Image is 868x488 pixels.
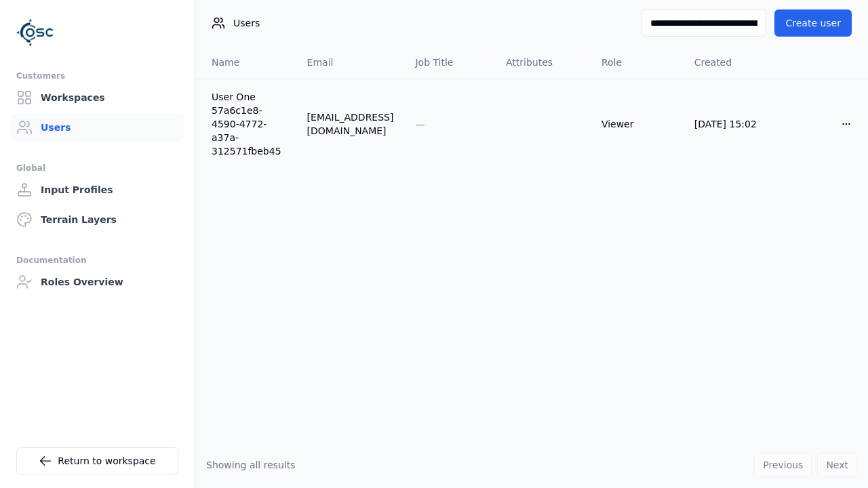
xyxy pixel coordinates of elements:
div: [EMAIL_ADDRESS][DOMAIN_NAME] [307,110,394,138]
span: Showing all results [206,460,296,470]
div: [DATE] 15:02 [694,117,766,131]
div: Viewer [601,117,673,131]
div: Customers [16,68,178,84]
th: Attributes [495,46,591,79]
div: Documentation [16,252,178,268]
span: Users [233,16,260,30]
th: Name [195,46,296,79]
button: Create user [774,9,852,37]
img: Logo [16,14,54,52]
div: Global [16,160,178,176]
a: Workspaces [11,84,184,111]
a: Roles Overview [11,268,184,296]
span: — [415,119,425,129]
th: Job Title [404,46,495,79]
th: Created [684,46,777,79]
a: Users [11,114,184,141]
a: User One 57a6c1e8-4590-4772-a37a-312571fbeb45 [212,90,285,158]
a: Input Profiles [11,176,184,203]
th: Email [296,46,405,79]
a: Terrain Layers [11,206,184,233]
th: Role [591,46,684,79]
a: Return to workspace [16,447,178,474]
